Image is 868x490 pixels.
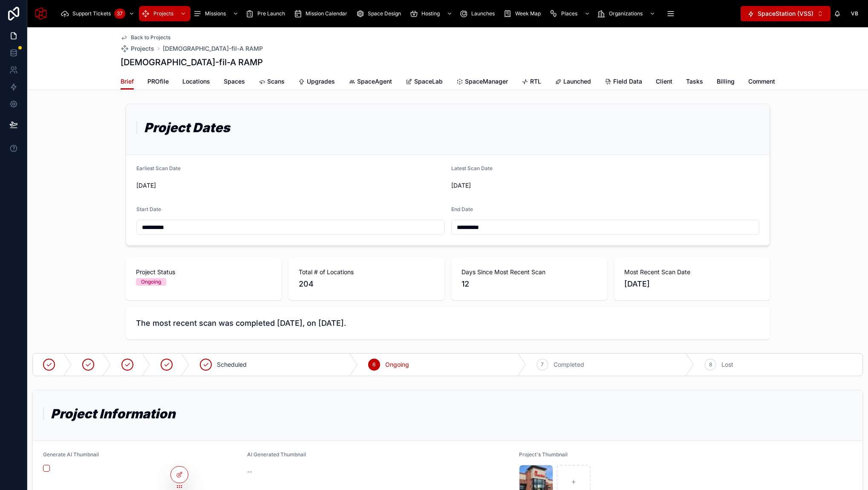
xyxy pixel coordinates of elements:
[136,206,161,212] span: Start Date
[247,467,252,476] span: --
[163,44,263,53] a: [DEMOGRAPHIC_DATA]-fil-A RAMP
[298,74,335,91] a: Upgrades
[136,268,271,276] span: Project Status
[741,6,831,21] button: Select Button
[407,6,457,21] a: Hosting
[555,74,591,91] a: Launched
[34,7,48,20] img: App logo
[561,10,577,17] span: Places
[121,34,170,41] a: Back to Projects
[121,77,134,86] span: Brief
[686,74,703,91] a: Tasks
[267,77,285,86] span: Scans
[613,77,642,86] span: Field Data
[58,6,139,21] a: Support Tickets37
[141,278,161,286] div: Ongoing
[721,360,733,369] span: Lost
[349,74,392,91] a: SpaceAgent
[605,74,642,91] a: Field Data
[465,77,508,86] span: SpaceManager
[259,74,285,91] a: Scans
[451,165,493,171] span: Latest Scan Date
[748,77,779,86] span: Comments
[461,278,597,290] span: 12
[758,9,813,18] span: SpaceStation (VSS)
[153,10,173,17] span: Projects
[451,181,759,190] span: [DATE]
[257,10,285,17] span: Pre Launch
[717,74,735,91] a: Billing
[291,6,353,21] a: Mission Calendar
[748,74,779,91] a: Comments
[114,9,125,19] div: 37
[656,77,672,86] span: Client
[182,77,210,86] span: Locations
[307,77,335,86] span: Upgrades
[522,74,541,91] a: RTL
[224,74,245,91] a: Spaces
[421,10,440,17] span: Hosting
[353,6,407,21] a: Space Design
[147,74,169,91] a: PROfile
[686,77,703,86] span: Tasks
[414,77,443,86] span: SpaceLab
[190,6,243,21] a: Missions
[624,278,760,290] span: [DATE]
[456,74,508,91] a: SpaceManager
[72,10,111,17] span: Support Tickets
[136,317,760,329] span: The most recent scan was completed [DATE], on [DATE].
[131,44,154,53] span: Projects
[55,4,741,23] div: scrollable content
[368,10,401,17] span: Space Design
[385,360,409,369] span: Ongoing
[51,407,852,420] h1: Project Information
[541,361,544,368] span: 7
[182,74,210,91] a: Locations
[461,268,597,276] span: Days Since Most Recent Scan
[131,34,170,41] span: Back to Projects
[656,74,672,91] a: Client
[372,361,375,368] span: 6
[121,56,263,68] h1: [DEMOGRAPHIC_DATA]-fil-A RAMP
[624,268,760,276] span: Most Recent Scan Date
[406,74,443,91] a: SpaceLab
[530,77,541,86] span: RTL
[451,206,473,212] span: End Date
[299,268,434,276] span: Total # of Locations
[457,6,501,21] a: Launches
[121,74,134,90] a: Brief
[121,44,154,53] a: Projects
[136,181,444,190] span: [DATE]
[299,278,434,290] span: 204
[609,10,643,17] span: Organizations
[139,6,190,21] a: Projects
[471,10,495,17] span: Launches
[515,10,541,17] span: Week Map
[43,451,99,458] span: Generate AI Thumbnail
[147,77,169,86] span: PROfile
[851,10,858,17] span: VB
[563,77,591,86] span: Launched
[547,6,594,21] a: Places
[224,77,245,86] span: Spaces
[709,361,712,368] span: 8
[501,6,547,21] a: Week Map
[594,6,660,21] a: Organizations
[247,451,306,458] span: AI Generated Thumbnail
[554,360,584,369] span: Completed
[519,451,568,458] span: Project's Thumbnail
[357,77,392,86] span: SpaceAgent
[217,360,247,369] span: Scheduled
[717,77,735,86] span: Billing
[306,10,347,17] span: Mission Calendar
[144,121,759,134] h1: Project Dates
[205,10,226,17] span: Missions
[243,6,291,21] a: Pre Launch
[136,165,181,171] span: Earliest Scan Date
